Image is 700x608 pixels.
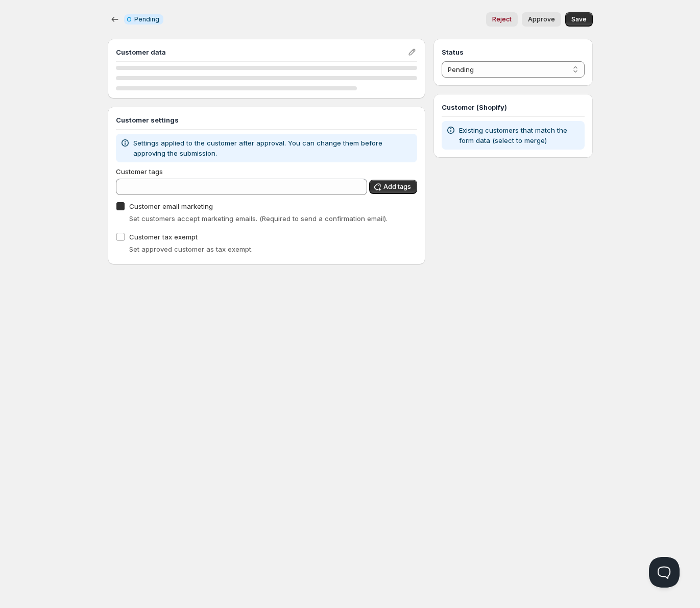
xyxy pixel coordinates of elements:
[649,557,680,588] iframe: Help Scout Beacon - Open
[129,245,253,253] span: Set approved customer as tax exempt.
[565,12,593,27] button: Save
[116,115,418,125] h3: Customer settings
[116,47,407,57] h3: Customer data
[486,12,518,27] button: Reject
[369,180,417,194] button: Add tags
[492,15,512,23] span: Reject
[571,15,587,23] span: Save
[383,183,411,191] span: Add tags
[129,202,213,210] span: Customer email marketing
[405,45,419,59] button: Edit
[129,214,388,223] span: Set customers accept marketing emails. (Required to send a confirmation email).
[129,233,198,241] span: Customer tax exempt
[522,12,561,27] button: Approve
[442,102,584,112] h3: Customer (Shopify)
[134,15,159,23] span: Pending
[459,125,580,145] p: Existing customers that match the form data (select to merge)
[133,138,414,158] p: Settings applied to the customer after approval. You can change them before approving the submiss...
[116,167,163,176] span: Customer tags
[528,15,555,23] span: Approve
[442,47,584,57] h3: Status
